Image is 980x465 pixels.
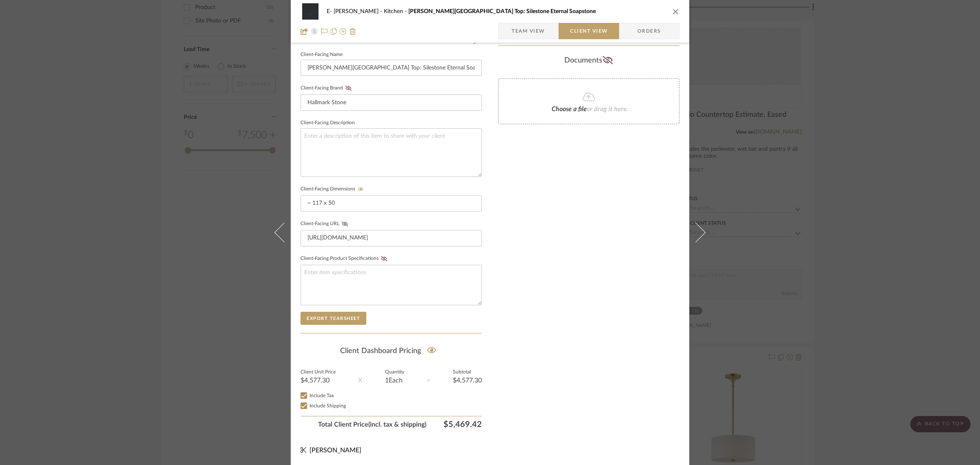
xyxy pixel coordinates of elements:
span: $5,469.42 [426,420,482,429]
button: close [672,8,679,15]
button: Client-Facing Product Specifications [379,256,390,262]
div: Documents [498,54,679,67]
label: Client-Facing Name [301,53,343,57]
span: [PERSON_NAME][GEOGRAPHIC_DATA] Top: Silestone Eternal Soapstone [408,9,596,14]
label: Client Unit Price [301,370,336,374]
span: E- [PERSON_NAME] [327,9,384,14]
span: Choose a file [552,106,587,112]
input: Enter Client-Facing Brand [301,94,482,111]
label: Client-Facing Brand [301,85,354,91]
button: Client-Facing Dimensions [355,186,366,192]
span: or drag it here. [587,106,628,112]
input: Enter item URL [301,230,482,246]
span: Total Client Price [301,420,426,429]
button: Export Tearsheet [301,312,366,325]
button: Client-Facing Brand [343,85,354,91]
label: Client-Facing Dimensions [301,186,366,192]
div: $4,577.30 [301,377,336,384]
input: Enter Client-Facing Item Name [301,60,482,76]
span: Orders [628,23,670,39]
label: Client-Facing Product Specifications [301,256,390,262]
label: Subtotal [453,370,482,374]
span: (incl. tax & shipping) [368,420,426,429]
label: Quantity [385,370,404,374]
span: Team View [512,23,545,39]
div: 1 Each [385,377,404,384]
img: Remove from project [350,28,356,35]
div: $4,577.30 [453,377,482,384]
button: Client-Facing URL [339,221,350,227]
div: X [358,376,362,385]
div: = [427,376,430,385]
span: [PERSON_NAME] [310,447,361,454]
span: Include Shipping [310,403,346,408]
img: 3ae6423a-fb93-4643-9652-519130b3089d_48x40.jpg [301,3,320,20]
label: Client-Facing Description [301,121,355,125]
div: Client Dashboard Pricing [301,342,482,360]
label: Client-Facing URL [301,221,350,227]
input: Enter item dimensions [301,195,482,212]
span: Client View [570,23,608,39]
span: Include Tax [310,393,334,398]
span: Kitchen [384,9,408,14]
